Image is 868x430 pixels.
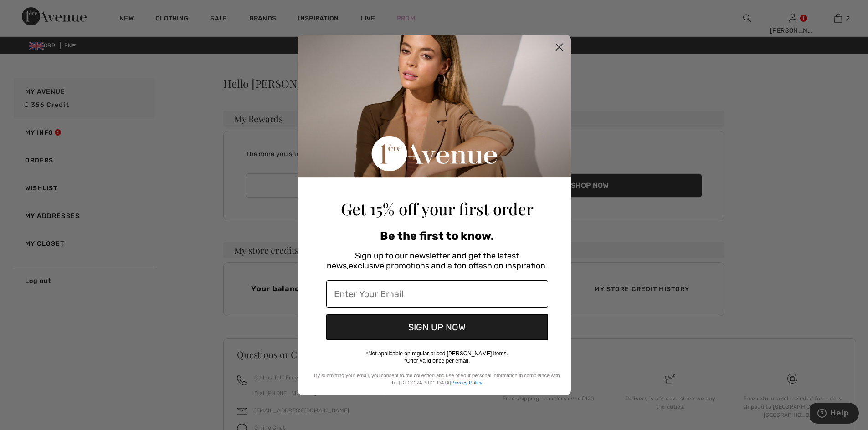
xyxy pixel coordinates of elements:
a: Privacy Policy [451,380,482,385]
button: Close dialog [551,39,567,55]
span: fashion inspiration. [478,261,548,271]
input: Enter Your Email [326,280,548,308]
span: Get 15% off your first order [341,198,534,219]
span: *Offer valid once per email. [404,358,470,364]
span: By submitting your email, you consent to the collection and use of your personal information in c... [314,373,560,385]
span: Help [21,6,39,15]
span: exclusive promotions and a ton of [349,261,478,271]
span: *Not applicable on regular priced [PERSON_NAME] items. [366,350,508,357]
button: SIGN UP NOW [326,314,548,340]
span: Be the first to know. [380,229,494,243]
span: Sign up to our newsletter and get the latest news, [327,251,519,271]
